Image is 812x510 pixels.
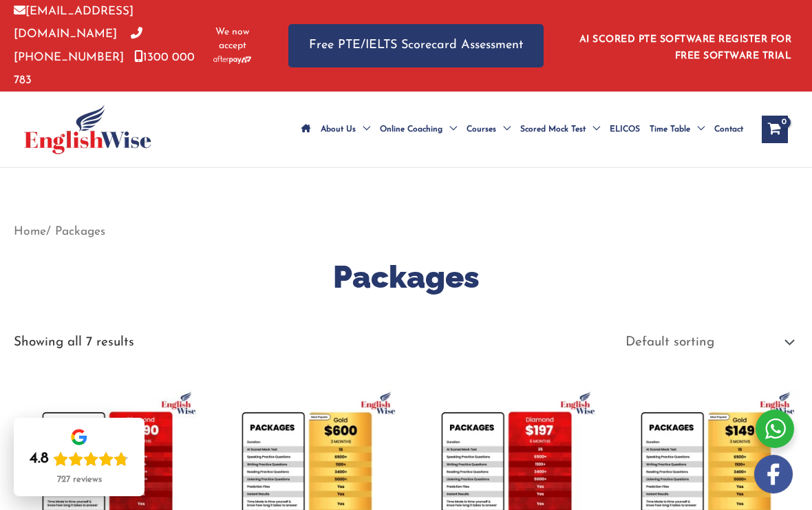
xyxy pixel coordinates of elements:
[30,449,49,469] div: 4.8
[14,255,798,299] h1: Packages
[515,105,605,153] a: Scored Mock TestMenu Toggle
[645,105,709,153] a: Time TableMenu Toggle
[30,449,129,469] div: Rating: 4.8 out of 5
[762,116,788,143] a: View Shopping Cart, empty
[605,105,645,153] a: ELICOS
[586,105,600,153] span: Menu Toggle
[14,28,142,63] a: [PHONE_NUMBER]
[462,105,515,153] a: CoursesMenu Toggle
[24,105,151,154] img: cropped-ew-logo
[754,455,793,493] img: white-facebook.png
[14,226,46,237] a: Home
[14,336,134,349] p: Showing all 7 results
[14,220,798,243] nav: Breadcrumb
[211,25,254,53] span: We now accept
[615,330,798,356] select: Shop order
[213,56,251,63] img: Afterpay-Logo
[321,105,356,153] span: About Us
[14,52,195,86] a: 1300 000 783
[297,105,748,153] nav: Site Navigation: Main Menu
[709,105,748,153] a: Contact
[288,24,544,67] a: Free PTE/IELTS Scorecard Assessment
[316,105,375,153] a: About UsMenu Toggle
[356,105,370,153] span: Menu Toggle
[380,105,442,153] span: Online Coaching
[496,105,511,153] span: Menu Toggle
[442,105,457,153] span: Menu Toggle
[520,105,586,153] span: Scored Mock Test
[57,474,102,485] div: 727 reviews
[375,105,462,153] a: Online CoachingMenu Toggle
[467,105,496,153] span: Courses
[714,105,743,153] span: Contact
[571,23,798,68] aside: Header Widget 1
[14,6,133,40] a: [EMAIL_ADDRESS][DOMAIN_NAME]
[610,105,640,153] span: ELICOS
[690,105,705,153] span: Menu Toggle
[579,34,792,61] a: AI SCORED PTE SOFTWARE REGISTER FOR FREE SOFTWARE TRIAL
[650,105,690,153] span: Time Table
